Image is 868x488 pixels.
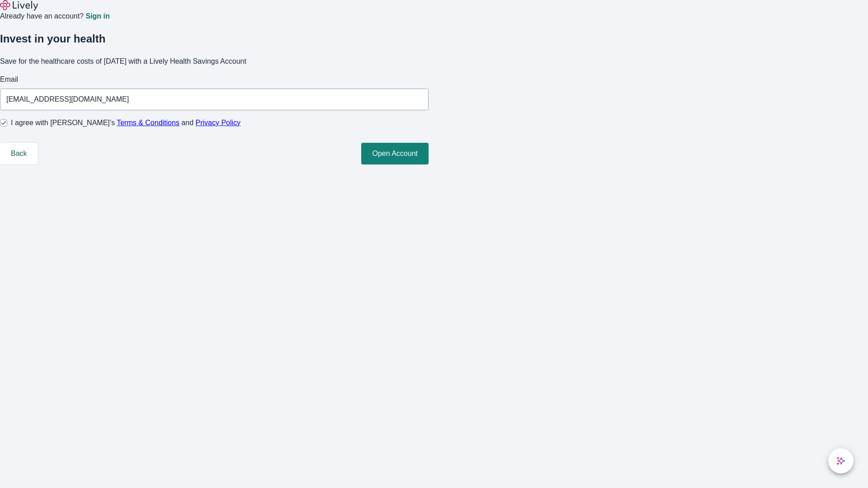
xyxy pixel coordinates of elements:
svg: Lively AI Assistant [836,456,845,465]
a: Sign in [85,13,109,20]
a: Privacy Policy [196,119,241,127]
button: Open Account [361,143,429,164]
button: chat [828,448,854,474]
span: I agree with [PERSON_NAME]’s and [11,117,241,128]
a: Terms & Conditions [117,119,179,127]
